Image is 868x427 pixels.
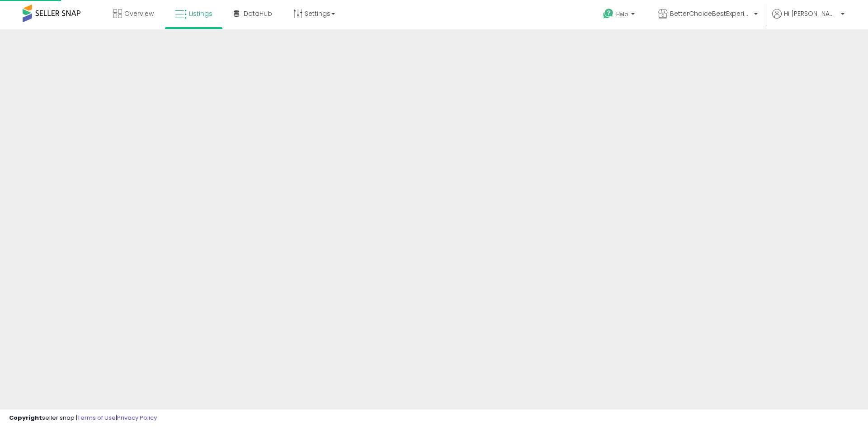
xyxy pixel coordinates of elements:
[244,9,272,18] span: DataHub
[616,10,628,18] span: Help
[772,9,844,29] a: Hi [PERSON_NAME]
[670,9,751,18] span: BetterChoiceBestExperience
[124,9,154,18] span: Overview
[784,9,838,18] span: Hi [PERSON_NAME]
[603,8,614,19] i: Get Help
[596,1,644,29] a: Help
[189,9,212,18] span: Listings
